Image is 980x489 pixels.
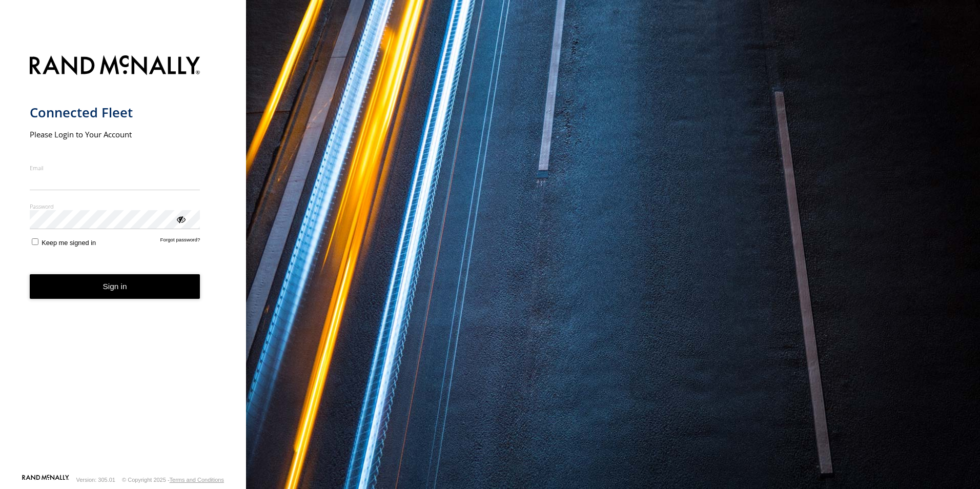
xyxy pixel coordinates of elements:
[76,477,115,483] div: Version: 305.01
[30,202,200,210] label: Password
[30,49,217,474] form: main
[32,238,38,245] input: Keep me signed in
[30,53,200,79] img: Rand McNally
[170,477,224,483] a: Terms and Conditions
[42,239,96,247] span: Keep me signed in
[122,477,224,483] div: © Copyright 2025 -
[160,237,200,247] a: Forgot password?
[30,129,200,139] h2: Please Login to Your Account
[22,475,69,485] a: Visit our Website
[30,274,200,299] button: Sign in
[175,214,186,224] div: ViewPassword
[30,104,200,121] h1: Connected Fleet
[30,164,200,172] label: Email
